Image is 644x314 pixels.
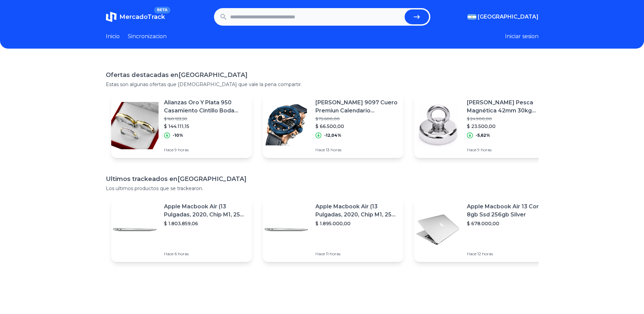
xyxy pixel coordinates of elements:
p: Hace 13 horas [315,147,398,153]
a: Featured imageApple Macbook Air 13 Core I5 8gb Ssd 256gb Silver$ 678.000,00Hace 12 horas [414,197,555,262]
img: Featured image [263,206,310,253]
p: -10% [173,133,183,138]
p: -12,04% [324,133,341,138]
p: $ 66.500,00 [315,123,398,130]
p: $ 678.000,00 [467,220,549,227]
p: Hace 11 horas [315,251,398,257]
p: Apple Macbook Air (13 Pulgadas, 2020, Chip M1, 256 Gb De Ssd, 8 Gb De Ram) - Plata [315,203,398,219]
p: $ 160.123,50 [164,116,246,122]
a: Featured imageAlianzas Oro Y Plata 950 Casamiento Cintillo Boda Combo 4$ 160.123,50$ 144.111,15-1... [111,93,252,158]
span: MercadoTrack [119,13,165,21]
a: Featured image[PERSON_NAME] Pesca Magnética 42mm 30kg Detector De Metales$ 24.900,00$ 23.500,00-5... [414,93,555,158]
a: Sincronizacion [128,32,167,41]
p: Apple Macbook Air 13 Core I5 8gb Ssd 256gb Silver [467,203,549,219]
p: Apple Macbook Air (13 Pulgadas, 2020, Chip M1, 256 Gb De Ssd, 8 Gb De Ram) - Plata [164,203,246,219]
p: $ 1.895.000,00 [315,220,398,227]
h1: Ofertas destacadas en [GEOGRAPHIC_DATA] [106,70,539,80]
img: Featured image [111,206,159,253]
img: Featured image [414,102,461,149]
p: Estas son algunas ofertas que [DEMOGRAPHIC_DATA] que vale la pena compartir. [106,81,539,88]
img: Featured image [263,102,310,149]
p: Hace 9 horas [467,147,549,153]
p: $ 23.500,00 [467,123,549,130]
p: Hace 12 horas [467,251,549,257]
a: Featured imageApple Macbook Air (13 Pulgadas, 2020, Chip M1, 256 Gb De Ssd, 8 Gb De Ram) - Plata$... [111,197,252,262]
p: Alianzas Oro Y Plata 950 Casamiento Cintillo Boda Combo 4 [164,99,246,115]
p: $ 75.600,00 [315,116,398,122]
p: [PERSON_NAME] Pesca Magnética 42mm 30kg Detector De Metales [467,99,549,115]
img: Featured image [111,102,159,149]
img: Featured image [414,206,461,253]
h1: Ultimos trackeados en [GEOGRAPHIC_DATA] [106,174,539,184]
span: [GEOGRAPHIC_DATA] [478,13,539,21]
p: $ 1.803.859,06 [164,220,246,227]
button: [GEOGRAPHIC_DATA] [468,13,539,21]
p: $ 144.111,15 [164,123,246,130]
img: MercadoTrack [106,11,117,22]
a: Featured imageApple Macbook Air (13 Pulgadas, 2020, Chip M1, 256 Gb De Ssd, 8 Gb De Ram) - Plata$... [263,197,403,262]
p: -5,62% [476,133,490,138]
span: BETA [154,7,170,14]
a: MercadoTrackBETA [106,11,165,22]
a: Inicio [106,32,120,41]
p: Hace 9 horas [164,147,246,153]
p: [PERSON_NAME] 9097 Cuero Premiun Calendario [PERSON_NAME] [315,99,398,115]
img: Argentina [468,14,476,20]
p: $ 24.900,00 [467,116,549,122]
p: Hace 6 horas [164,251,246,257]
button: Iniciar sesion [505,32,539,41]
p: Los ultimos productos que se trackearon. [106,185,539,192]
a: Featured image[PERSON_NAME] 9097 Cuero Premiun Calendario [PERSON_NAME]$ 75.600,00$ 66.500,00-12,... [263,93,403,158]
